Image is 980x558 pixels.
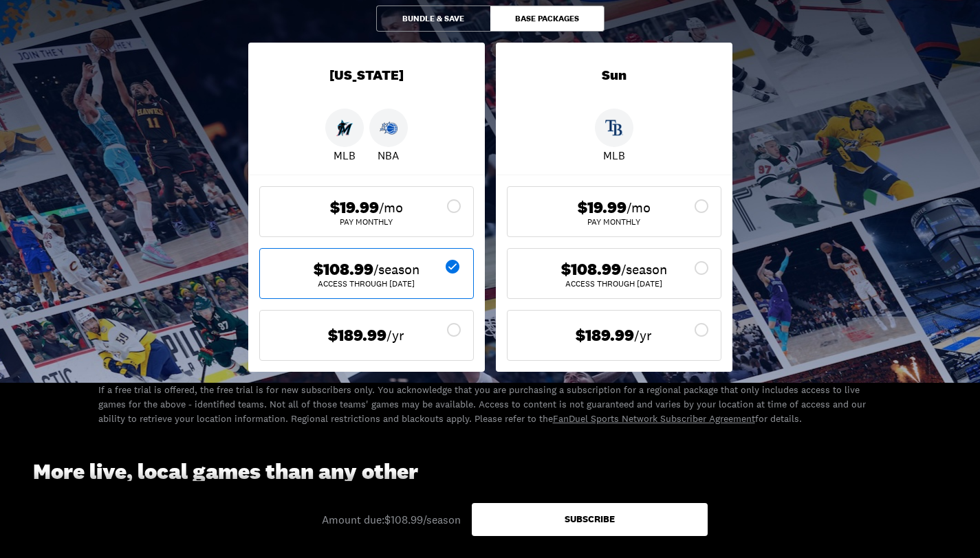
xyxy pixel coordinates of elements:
[519,218,710,226] div: Pay Monthly
[271,280,462,288] div: ACCESS THROUGH [DATE]
[336,119,353,137] img: Marlins
[490,5,605,32] button: Base Packages
[378,147,399,164] p: NBA
[33,459,444,512] h3: More live, local games than any other network
[328,326,386,346] span: $189.99
[271,218,462,226] div: Pay Monthly
[578,198,627,218] span: $19.99
[519,280,710,288] div: ACCESS THROUGH [DATE]
[376,5,490,32] button: Bundle & Save
[386,326,404,345] span: /yr
[373,260,420,279] span: /season
[330,198,379,218] span: $19.99
[605,119,623,137] img: Rays
[380,119,398,137] img: Magic
[576,326,634,346] span: $189.99
[314,260,373,280] span: $108.99
[621,260,667,279] span: /season
[553,412,755,425] a: FanDuel Sports Network Subscriber Agreement
[98,383,882,426] p: If a free trial is offered, the free trial is for new subscribers only. You acknowledge that you ...
[627,198,651,217] span: /mo
[248,43,485,109] div: [US_STATE]
[334,147,356,164] p: MLB
[322,512,461,527] div: Amount due: $108.99/season
[634,326,652,345] span: /yr
[561,260,621,280] span: $108.99
[565,514,615,524] div: Subscribe
[496,43,732,109] div: Sun
[603,147,625,164] p: MLB
[379,198,403,217] span: /mo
